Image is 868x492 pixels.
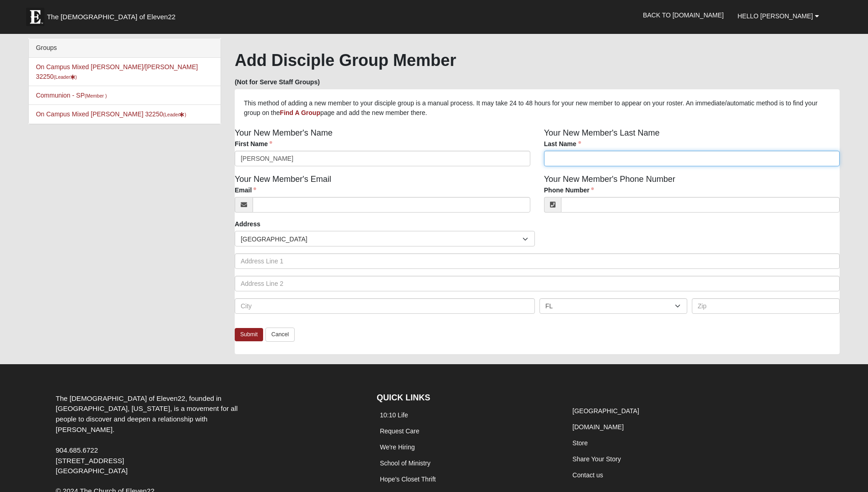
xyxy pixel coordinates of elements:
[56,467,128,475] span: [GEOGRAPHIC_DATA]
[235,50,840,70] h1: Add Disciple Group Member
[235,78,840,86] h5: (Not for Serve Staff Groups)
[22,3,205,26] a: The [DEMOGRAPHIC_DATA] of Eleven22
[544,139,581,148] label: Last Name
[235,139,272,148] label: First Name
[537,173,846,219] div: Your New Member's Phone Number
[85,93,107,98] small: (Member )
[738,12,813,20] span: Hello [PERSON_NAME]
[572,423,624,431] a: [DOMAIN_NAME]
[228,173,537,219] div: Your New Member's Email
[380,411,408,419] a: 10:10 Life
[572,439,588,447] a: Store
[692,298,840,314] input: Zip
[380,459,430,467] a: School of Ministry
[235,328,263,341] a: Submit
[26,8,44,26] img: Eleven22 logo
[280,109,320,116] a: Find A Group
[380,443,415,451] a: We're Hiring
[537,127,846,173] div: Your New Member's Last Name
[235,276,840,291] input: Address Line 2
[47,12,175,22] span: The [DEMOGRAPHIC_DATA] of Eleven22
[228,127,537,173] div: Your New Member's Name
[29,38,221,58] div: Groups
[36,92,107,99] a: Communion - SP(Member )
[636,4,731,27] a: Back to [DOMAIN_NAME]
[36,110,186,118] a: On Campus Mixed [PERSON_NAME] 32250(Leader)
[265,328,295,342] a: Cancel
[572,455,621,463] a: Share Your Story
[235,219,260,229] label: Address
[731,5,826,27] a: Hello [PERSON_NAME]
[235,186,256,195] label: Email
[380,427,419,435] a: Request Care
[49,394,263,477] div: The [DEMOGRAPHIC_DATA] of Eleven22, founded in [GEOGRAPHIC_DATA], [US_STATE], is a movement for a...
[36,63,198,80] a: On Campus Mixed [PERSON_NAME]/[PERSON_NAME] 32250(Leader)
[320,109,427,116] span: page and add the new member there.
[572,407,639,415] a: [GEOGRAPHIC_DATA]
[544,186,594,195] label: Phone Number
[163,112,186,117] small: (Leader )
[572,471,603,479] a: Contact us
[241,231,523,247] span: [GEOGRAPHIC_DATA]
[377,393,555,403] h4: QUICK LINKS
[235,298,535,314] input: City
[54,74,77,80] small: (Leader )
[244,99,818,116] span: This method of adding a new member to your disciple group is a manual process. It may take 24 to ...
[235,253,840,269] input: Address Line 1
